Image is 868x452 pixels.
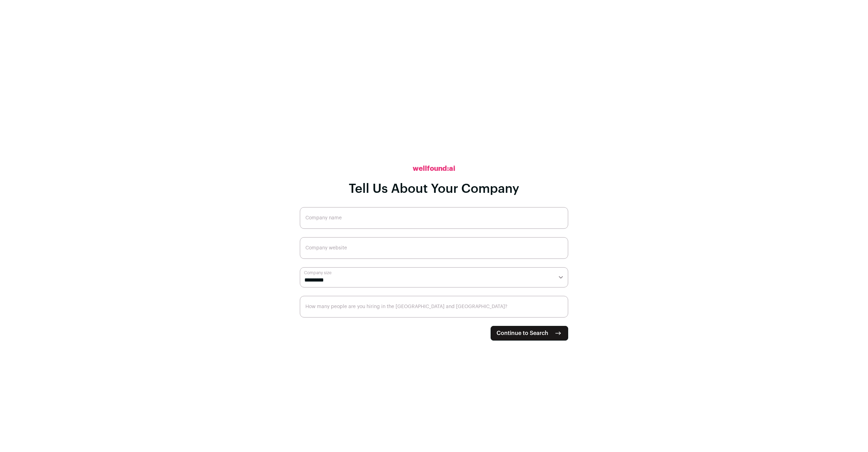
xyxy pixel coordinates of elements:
input: Company website [300,237,568,259]
button: Continue to Search [491,326,568,341]
input: How many people are you hiring in the US and Canada? [300,296,568,318]
h2: wellfound:ai [413,164,455,174]
h1: Tell Us About Your Company [349,182,519,196]
input: Company name [300,207,568,229]
span: Continue to Search [497,329,548,337]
